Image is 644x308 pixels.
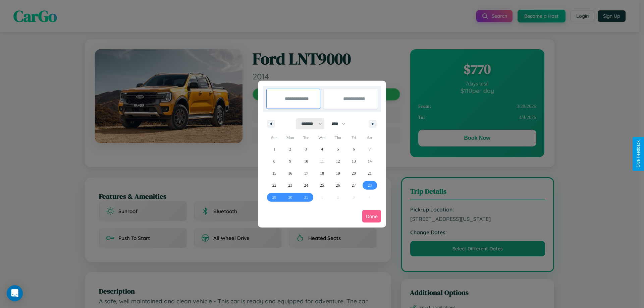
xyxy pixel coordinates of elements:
[282,167,298,179] button: 16
[369,143,371,155] span: 7
[346,132,362,143] span: Fri
[353,143,355,155] span: 6
[346,167,362,179] button: 20
[266,191,282,203] button: 29
[346,179,362,191] button: 27
[314,167,330,179] button: 18
[304,191,308,203] span: 31
[362,167,378,179] button: 21
[282,179,298,191] button: 23
[289,155,291,167] span: 9
[336,179,340,191] span: 26
[368,179,372,191] span: 28
[362,210,381,223] button: Done
[314,143,330,155] button: 4
[298,143,314,155] button: 3
[336,167,340,179] span: 19
[304,167,308,179] span: 17
[288,167,292,179] span: 16
[266,179,282,191] button: 22
[282,191,298,203] button: 30
[282,143,298,155] button: 2
[330,155,346,167] button: 12
[314,155,330,167] button: 11
[362,143,378,155] button: 7
[337,143,339,155] span: 5
[273,143,275,155] span: 1
[305,143,307,155] span: 3
[320,155,324,167] span: 11
[288,191,292,203] span: 30
[636,140,641,168] div: Give Feedback
[304,155,308,167] span: 10
[321,143,323,155] span: 4
[346,155,362,167] button: 13
[298,132,314,143] span: Tue
[314,179,330,191] button: 25
[7,285,23,301] div: Open Intercom Messenger
[346,143,362,155] button: 6
[272,167,276,179] span: 15
[298,167,314,179] button: 17
[282,155,298,167] button: 9
[266,155,282,167] button: 8
[272,179,276,191] span: 22
[304,179,308,191] span: 24
[288,179,292,191] span: 23
[330,143,346,155] button: 5
[298,179,314,191] button: 24
[352,167,356,179] span: 20
[336,155,340,167] span: 12
[289,143,291,155] span: 2
[368,155,372,167] span: 14
[282,132,298,143] span: Mon
[298,191,314,203] button: 31
[362,155,378,167] button: 14
[320,167,324,179] span: 18
[362,132,378,143] span: Sat
[362,179,378,191] button: 28
[266,167,282,179] button: 15
[273,155,275,167] span: 8
[352,155,356,167] span: 13
[272,191,276,203] span: 29
[352,179,356,191] span: 27
[266,132,282,143] span: Sun
[330,167,346,179] button: 19
[368,167,372,179] span: 21
[330,179,346,191] button: 26
[320,179,324,191] span: 25
[298,155,314,167] button: 10
[330,132,346,143] span: Thu
[266,143,282,155] button: 1
[314,132,330,143] span: Wed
